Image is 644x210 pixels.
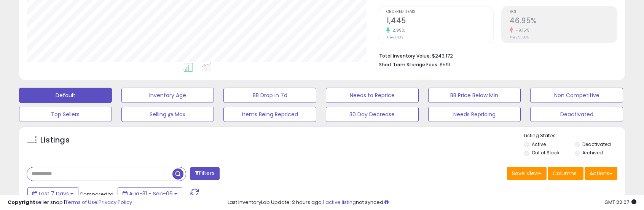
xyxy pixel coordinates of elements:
p: Listing States: [524,132,625,139]
h2: 46.95% [510,16,617,27]
button: Last 7 Days [27,187,78,200]
button: Columns [548,167,583,180]
button: 30 Day Decrease [326,107,419,122]
button: Top Sellers [19,107,112,122]
a: Terms of Use [65,199,97,206]
button: Filters [190,167,220,180]
button: Actions [585,167,617,180]
button: Needs to Reprice [326,88,419,103]
button: Deactivated [530,107,623,122]
a: 1 active listing [323,199,356,206]
button: BB Price Below Min [428,88,521,103]
h5: Listings [40,135,70,146]
label: Out of Stock [532,149,560,156]
button: BB Drop in 7d [223,88,316,103]
b: Short Term Storage Fees: [379,61,438,68]
b: Total Inventory Value: [379,53,431,59]
h2: 1,445 [386,16,494,27]
label: Archived [582,149,603,156]
button: Default [19,88,112,103]
small: 2.99% [390,27,405,33]
span: Compared to: [80,191,115,198]
span: Ordered Items [386,10,494,14]
button: Non Competitive [530,88,623,103]
label: Active [532,141,546,147]
button: Items Being Repriced [223,107,316,122]
small: -9.15% [513,27,529,33]
span: Last 7 Days [39,190,69,197]
label: Deactivated [582,141,611,147]
a: Privacy Policy [99,199,132,206]
button: Save View [507,167,547,180]
span: ROI [510,10,617,14]
span: Aug-31 - Sep-06 [129,190,173,197]
button: Needs Repricing [428,107,521,122]
li: $243,172 [379,51,612,60]
strong: Copyright [8,199,35,206]
div: seller snap | | [8,199,132,206]
div: Last InventoryLab Update: 2 hours ago, not synced. [228,199,636,206]
span: Columns [553,170,577,177]
button: Inventory Age [121,88,214,103]
button: Selling @ Max [121,107,214,122]
small: Prev: 51.68% [510,35,529,40]
button: Aug-31 - Sep-06 [118,187,182,200]
span: 2025-09-14 22:07 GMT [604,199,636,206]
span: $591 [440,61,450,68]
small: Prev: 1,403 [386,35,403,40]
